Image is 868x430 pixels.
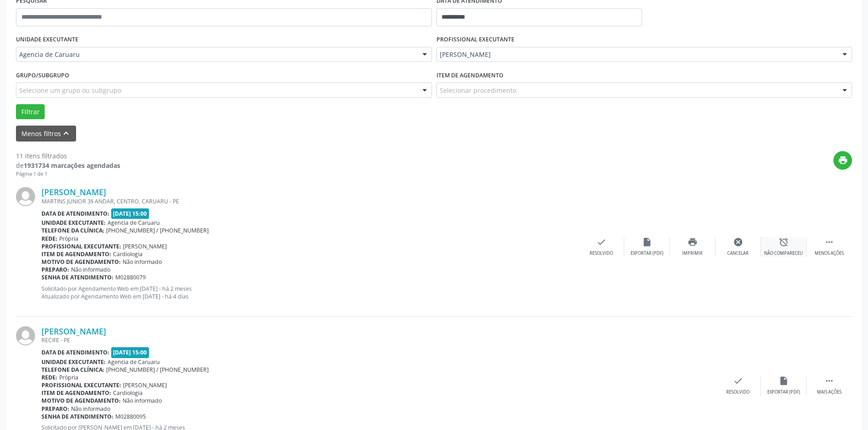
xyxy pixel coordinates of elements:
span: [PERSON_NAME] [123,243,167,250]
span: Não informado [123,258,162,266]
i: insert_drive_file [642,237,652,247]
i: check [596,237,606,247]
div: MARTINS JUNIOR 3§ ANDAR, CENTRO, CARUARU - PE [41,197,579,205]
b: Motivo de agendamento: [41,397,121,405]
div: Mais ações [817,389,842,395]
span: Própria [59,235,78,243]
div: Menos ações [815,250,844,257]
b: Telefone da clínica: [41,227,104,234]
button: print [833,151,852,170]
b: Unidade executante: [41,358,106,366]
b: Preparo: [41,266,69,273]
button: Filtrar [16,104,45,120]
span: Não informado [71,266,110,273]
strong: 1931734 marcações agendadas [24,161,120,170]
span: [PHONE_NUMBER] / [PHONE_NUMBER] [106,366,209,374]
div: de [16,161,120,170]
button: Menos filtroskeyboard_arrow_up [16,126,76,142]
label: PROFISSIONAL EXECUTANTE [437,33,514,47]
div: Exportar (PDF) [767,389,800,395]
div: Página 1 de 1 [16,170,120,178]
div: Não compareceu [764,250,803,257]
b: Item de agendamento: [41,250,111,258]
b: Item de agendamento: [41,389,111,397]
img: img [16,187,35,206]
b: Data de atendimento: [41,210,109,218]
i: insert_drive_file [779,376,789,386]
b: Senha de atendimento: [41,413,113,420]
i: print [688,237,698,247]
b: Rede: [41,235,57,243]
div: Imprimir [682,250,703,257]
span: [PERSON_NAME] [440,50,834,59]
span: Não informado [123,397,162,405]
div: RECIFE - PE [41,336,715,344]
b: Telefone da clínica: [41,366,104,374]
span: M02880095 [115,413,146,420]
div: Resolvido [590,250,613,257]
div: Resolvido [726,389,750,395]
div: 11 itens filtrados [16,151,120,161]
a: [PERSON_NAME] [41,326,106,336]
div: Cancelar [727,250,749,257]
b: Unidade executante: [41,219,106,227]
i: check [733,376,743,386]
b: Profissional executante: [41,381,121,389]
b: Preparo: [41,405,69,413]
b: Data de atendimento: [41,349,109,356]
b: Motivo de agendamento: [41,258,121,266]
i: keyboard_arrow_up [61,128,71,138]
i: cancel [733,237,743,247]
i:  [824,376,834,386]
span: Própria [59,374,78,381]
span: Selecionar procedimento [440,86,516,95]
span: Não informado [71,405,110,413]
i: alarm_off [779,237,789,247]
span: Cardiologia [113,389,143,397]
b: Senha de atendimento: [41,273,113,281]
span: [DATE] 15:00 [111,208,149,219]
div: Exportar (PDF) [631,250,663,257]
span: Selecione um grupo ou subgrupo [19,86,121,95]
label: UNIDADE EXECUTANTE [16,33,78,47]
b: Profissional executante: [41,243,121,250]
span: [DATE] 15:00 [111,347,149,358]
i: print [838,155,848,165]
b: Rede: [41,374,57,381]
span: Agencia de Caruaru [108,358,160,366]
span: [PERSON_NAME] [123,381,167,389]
img: img [16,326,35,345]
a: [PERSON_NAME] [41,187,106,197]
span: Agencia de Caruaru [19,50,413,59]
label: Item de agendamento [437,68,503,82]
span: M02880079 [115,273,146,281]
span: Agencia de Caruaru [108,219,160,227]
p: Solicitado por Agendamento Web em [DATE] - há 2 meses Atualizado por Agendamento Web em [DATE] - ... [41,285,579,300]
span: Cardiologia [113,250,143,258]
span: [PHONE_NUMBER] / [PHONE_NUMBER] [106,227,209,234]
i:  [824,237,834,247]
label: Grupo/Subgrupo [16,68,69,82]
